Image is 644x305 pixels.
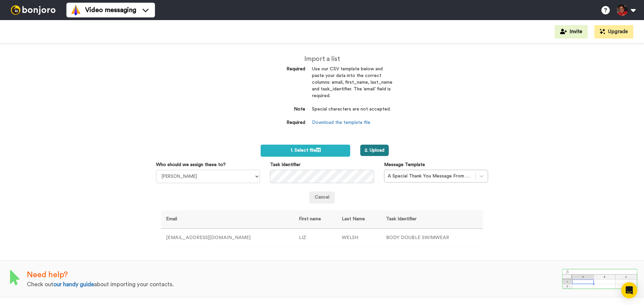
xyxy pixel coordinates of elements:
button: Invite [555,25,588,39]
dd: Special characters are not accepted. [312,106,392,120]
label: Who should we assign these to? [156,161,226,168]
img: bj-logo-header-white.svg [8,5,58,15]
a: Cancel [309,192,335,204]
dt: Required [252,66,305,73]
div: Check out about importing your contacts. [27,281,562,289]
div: Open Intercom Messenger [621,282,637,298]
th: Email [161,210,294,229]
img: vm-color.svg [70,5,81,15]
button: 2. Upload [360,145,389,156]
a: our handy guide [53,282,94,287]
button: Upgrade [594,25,633,39]
label: Message Template [384,161,425,168]
div: Need help? [27,269,562,281]
dt: Note [252,106,305,113]
td: LIZ [294,229,337,247]
a: Download the template file [312,120,370,125]
td: [EMAIL_ADDRESS][DOMAIN_NAME] [161,229,294,247]
td: WELSH [337,229,381,247]
h2: Import a list [252,55,392,63]
span: 1. Select file [290,148,321,153]
label: Task Identifier [270,161,301,168]
td: BODY DOUBLE SWIMWEAR [381,229,483,247]
th: Last Name [337,210,381,229]
span: Video messaging [85,5,136,15]
th: Task Identifier [381,210,483,229]
dt: Required [252,120,305,126]
th: First name [294,210,337,229]
dd: Use our CSV template below and paste your data into the correct columns: email, first_name, last_... [312,66,392,106]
